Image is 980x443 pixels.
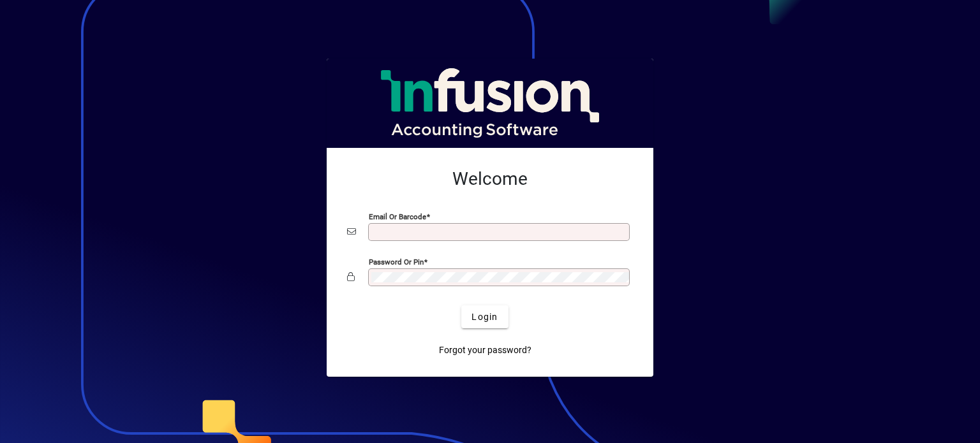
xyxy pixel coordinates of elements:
[434,338,537,361] a: Forgot your password?
[471,310,498,324] span: Login
[461,305,508,328] button: Login
[347,168,633,190] h2: Welcome
[369,258,424,266] mat-label: Password or Pin
[439,344,531,357] span: Forgot your password?
[369,212,426,221] mat-label: Email or Barcode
